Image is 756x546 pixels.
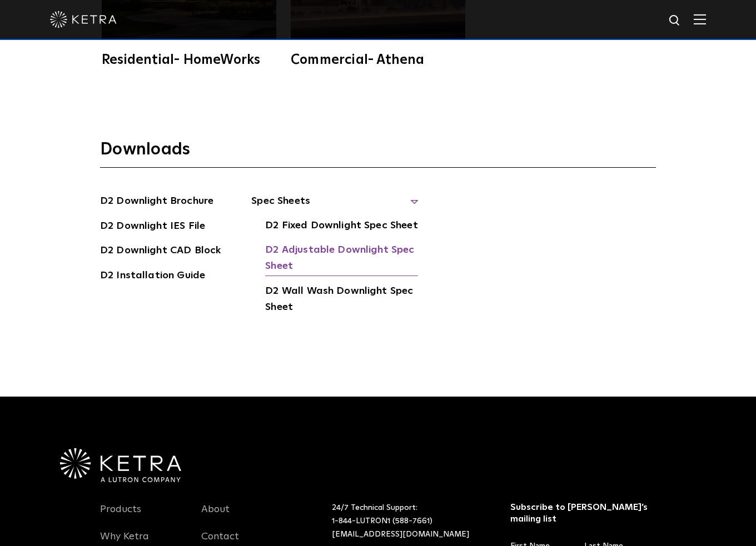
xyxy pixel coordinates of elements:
[100,139,656,168] h3: Downloads
[668,14,682,28] img: search icon
[102,53,276,67] div: Residential- HomeWorks
[332,530,469,538] a: [EMAIL_ADDRESS][DOMAIN_NAME]
[694,14,706,24] img: Hamburger%20Nav.svg
[100,503,141,529] a: Products
[332,502,483,541] p: 24/7 Technical Support:
[100,193,213,211] a: D2 Downlight Brochure
[100,268,205,285] a: D2 Installation Guide
[332,517,432,525] a: 1-844-LUTRON1 (588-7661)
[60,448,181,483] img: Ketra-aLutronCo_White_RGB
[100,243,221,261] a: D2 Downlight CAD Block
[265,242,418,276] a: D2 Adjustable Downlight Spec Sheet
[50,11,117,28] img: ketra-logo-2019-white
[510,502,653,525] h3: Subscribe to [PERSON_NAME]’s mailing list
[265,283,418,317] a: D2 Wall Wash Downlight Spec Sheet
[251,193,418,218] span: Spec Sheets
[265,218,417,236] a: D2 Fixed Downlight Spec Sheet
[100,218,205,236] a: D2 Downlight IES File
[201,503,230,529] a: About
[291,53,465,67] div: Commercial- Athena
